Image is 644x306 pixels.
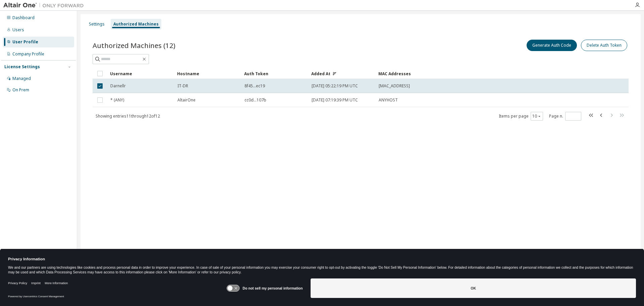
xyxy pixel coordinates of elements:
div: User Profile [12,39,38,45]
div: Hostname [177,68,239,79]
div: Username [110,68,172,79]
div: Auth Token [244,68,306,79]
span: Page n. [549,112,581,121]
span: ANYHOST [379,97,398,103]
button: Generate Auth Code [527,40,577,51]
div: On Prem [12,87,29,93]
span: * (ANY) [110,97,124,103]
span: cc0d...107b [245,97,266,103]
div: License Settings [4,64,40,70]
span: AltairOne [177,97,196,103]
div: Managed [12,76,31,81]
span: Showing entries 11 through 12 of 12 [96,113,160,119]
button: 10 [532,114,541,119]
div: Dashboard [12,15,35,20]
div: Added At [311,68,373,79]
span: Items per page [499,112,543,121]
div: Users [12,27,24,33]
span: 8f45...ec19 [245,83,265,89]
span: Authorized Machines (12) [93,41,175,50]
span: [MAC_ADDRESS] [379,83,410,89]
span: Darnellr [110,83,126,89]
div: Authorized Machines [113,21,159,27]
div: MAC Addresses [378,68,558,79]
span: IT-DR [177,83,188,89]
div: Company Profile [12,51,44,57]
span: [DATE] 07:19:39 PM UTC [312,97,358,103]
span: [DATE] 05:22:19 PM UTC [312,83,358,89]
div: Settings [89,21,105,27]
button: Delete Auth Token [581,40,627,51]
img: Altair One [3,2,87,9]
